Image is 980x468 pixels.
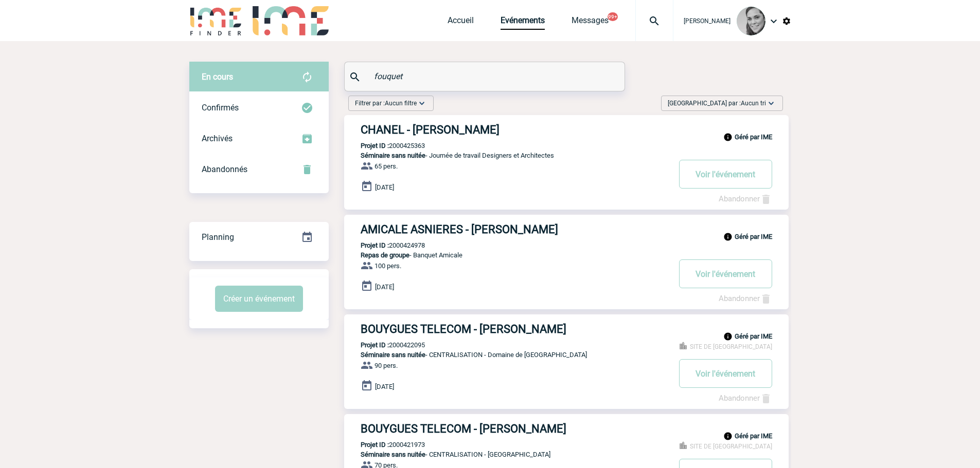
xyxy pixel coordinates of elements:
[189,221,329,252] a: Planning
[361,152,425,159] span: Séminaire sans nuitée
[344,142,425,149] p: 2000425363
[723,232,733,241] img: info_black_24dp.svg
[344,422,789,435] a: BOUYGUES TELECOM - [PERSON_NAME]
[344,351,669,359] p: - CENTRALISATION - Domaine de [GEOGRAPHIC_DATA]
[735,133,772,141] b: Géré par IME
[189,123,329,154] div: Retrouvez ici tous les événements que vous avez décidé d'archiver
[371,69,600,84] input: Rechercher un événement par son nom
[344,123,789,136] a: CHANEL - [PERSON_NAME]
[202,232,234,242] span: Planning
[202,103,239,113] span: Confirmés
[679,341,772,350] p: SITE DE BOULOGNE-BILLANCOURT
[344,223,789,236] a: AMICALE ASNIERES - [PERSON_NAME]
[375,183,394,191] span: [DATE]
[215,286,303,312] button: Créer un événement
[344,323,789,335] a: BOUYGUES TELECOM - [PERSON_NAME]
[344,441,425,448] p: 2000421973
[189,222,329,253] div: Retrouvez ici tous vos événements organisés par date et état d'avancement
[361,422,669,435] h3: BOUYGUES TELECOM - [PERSON_NAME]
[361,323,669,335] h3: BOUYGUES TELECOM - [PERSON_NAME]
[417,98,427,108] img: baseline_expand_more_white_24dp-b.png
[361,223,669,236] h3: AMICALE ASNIERES - [PERSON_NAME]
[344,152,669,159] p: - Journée de travail Designers et Architectes
[723,133,733,142] img: info_black_24dp.svg
[361,251,409,259] span: Repas de groupe
[766,98,776,108] img: baseline_expand_more_white_24dp-b.png
[735,332,772,340] b: Géré par IME
[375,162,398,170] span: 65 pers.
[668,98,766,108] span: [GEOGRAPHIC_DATA] par :
[375,262,401,270] span: 100 pers.
[361,441,389,448] b: Projet ID :
[608,12,618,21] button: 99+
[361,451,425,458] span: Séminaire sans nuitée
[361,351,425,359] span: Séminaire sans nuitée
[679,441,688,450] img: business-24-px-g.png
[189,6,243,35] img: IME-Finder
[679,160,772,189] button: Voir l'événement
[202,164,247,174] span: Abandonnés
[361,142,389,149] b: Projet ID :
[679,259,772,288] button: Voir l'événement
[679,341,688,350] img: business-24-px-g.png
[741,100,766,107] span: Aucun tri
[719,294,772,303] a: Abandonner
[189,154,329,185] div: Retrouvez ici tous vos événements annulés
[385,100,417,107] span: Aucun filtre
[202,134,233,143] span: Archivés
[719,194,772,203] a: Abandonner
[448,15,474,30] a: Accueil
[355,98,417,108] span: Filtrer par :
[719,394,772,403] a: Abandonner
[572,15,609,30] a: Messages
[344,251,669,259] p: - Banquet Amicale
[344,341,425,349] p: 2000422095
[679,441,772,450] p: SITE DE BOULOGNE-BILLANCOURT
[684,17,730,25] span: [PERSON_NAME]
[344,241,425,249] p: 2000424978
[361,241,389,249] b: Projet ID :
[361,123,669,136] h3: CHANEL - [PERSON_NAME]
[723,432,733,441] img: info_black_24dp.svg
[723,332,733,341] img: info_black_24dp.svg
[361,341,389,349] b: Projet ID :
[735,432,772,440] b: Géré par IME
[189,62,329,92] div: Retrouvez ici tous vos évènements avant confirmation
[735,233,772,240] b: Géré par IME
[202,72,233,82] span: En cours
[501,15,545,30] a: Evénements
[375,362,398,369] span: 90 pers.
[737,7,765,35] img: 94297-0.png
[679,359,772,388] button: Voir l'événement
[344,451,669,458] p: - CENTRALISATION - [GEOGRAPHIC_DATA]
[375,283,394,291] span: [DATE]
[375,383,394,390] span: [DATE]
